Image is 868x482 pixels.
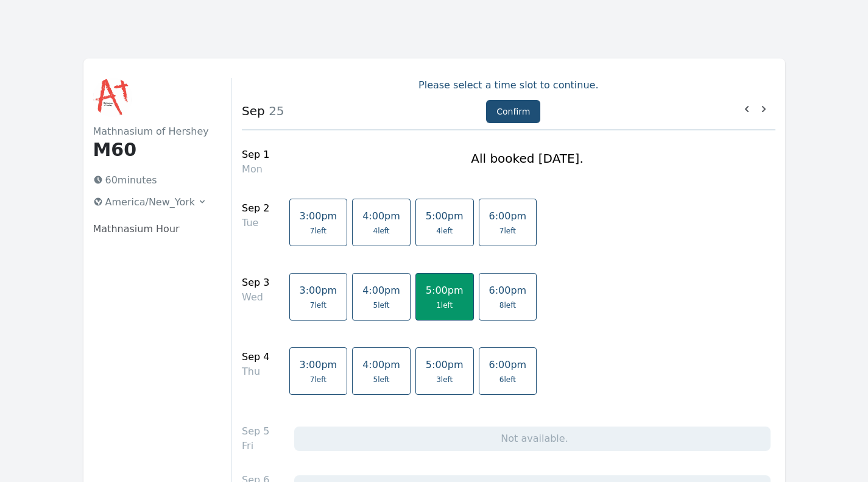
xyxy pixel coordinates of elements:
[426,210,464,222] span: 5:00pm
[436,375,453,385] span: 3 left
[242,78,775,93] p: Please select a time slot to continue.
[88,193,213,212] button: America/New_York
[362,210,400,222] span: 4:00pm
[310,375,326,385] span: 7 left
[489,359,527,370] span: 6:00pm
[489,285,527,296] span: 6:00pm
[242,439,269,453] div: Fri
[436,226,453,236] span: 4 left
[362,359,400,370] span: 4:00pm
[436,300,453,310] span: 1 left
[294,427,771,451] div: Not available.
[242,290,269,305] div: Wed
[93,78,132,117] img: Mathnasium of Hershey
[426,359,464,370] span: 5:00pm
[300,210,337,222] span: 3:00pm
[242,201,269,216] div: Sep 2
[426,285,464,296] span: 5:00pm
[373,375,389,385] span: 5 left
[242,424,269,439] div: Sep 5
[471,150,584,167] h1: All booked [DATE].
[300,285,337,296] span: 3:00pm
[486,100,540,123] button: Confirm
[93,124,213,139] h2: Mathnasium of Hershey
[499,226,516,236] span: 7 left
[242,216,269,230] div: Tue
[310,300,326,310] span: 7 left
[373,226,389,236] span: 4 left
[362,285,400,296] span: 4:00pm
[88,171,213,190] p: 60 minutes
[242,350,269,364] div: Sep 4
[265,104,284,118] span: 25
[310,226,326,236] span: 7 left
[93,139,213,161] h1: M60
[489,210,527,222] span: 6:00pm
[93,222,213,236] p: Mathnasium Hour
[499,300,516,310] span: 8 left
[499,375,516,385] span: 6 left
[242,162,269,177] div: Mon
[300,359,337,370] span: 3:00pm
[373,300,389,310] span: 5 left
[242,104,265,118] strong: Sep
[242,147,269,162] div: Sep 1
[242,364,269,379] div: Thu
[242,275,269,290] div: Sep 3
